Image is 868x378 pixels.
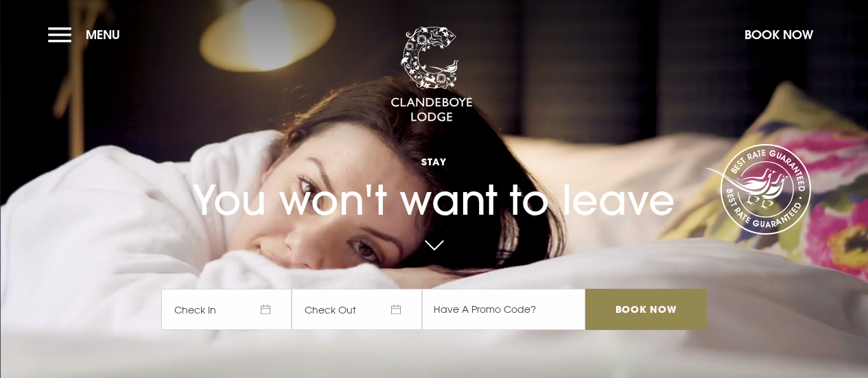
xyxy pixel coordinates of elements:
[422,289,585,330] input: Have A Promo Code?
[390,27,473,123] img: Clandeboye Lodge
[161,130,706,224] h1: You won't want to leave
[738,20,820,49] button: Book Now
[292,289,422,330] span: Check Out
[48,20,127,49] button: Menu
[585,289,706,330] input: Book Now
[86,27,120,43] span: Menu
[161,289,292,330] span: Check In
[161,155,706,168] span: Stay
